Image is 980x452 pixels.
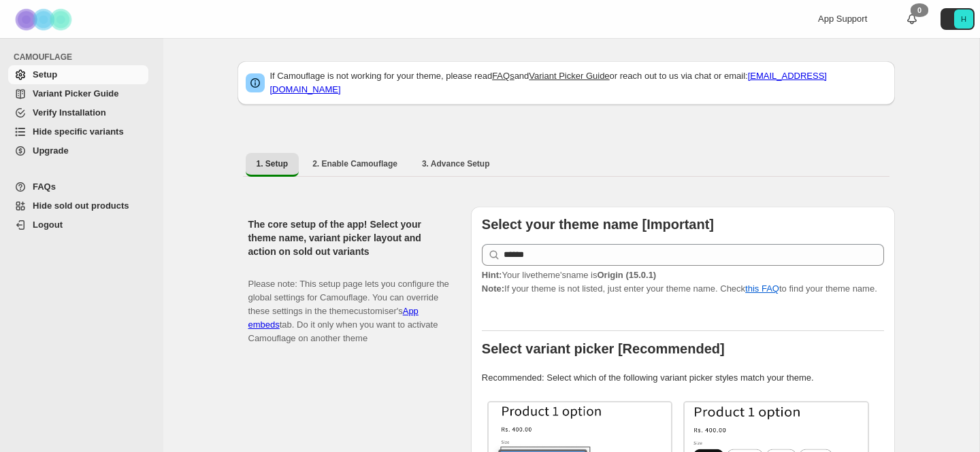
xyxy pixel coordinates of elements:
[8,196,148,215] a: Hide sold out products
[529,71,609,81] a: Variant Picker Guide
[482,371,884,385] p: Recommended: Select which of the following variant picker styles match your theme.
[911,3,928,17] div: 0
[8,103,148,122] a: Verify Installation
[818,14,867,24] span: App Support
[33,201,129,211] span: Hide sold out products
[14,52,154,63] span: CAMOUFLAGE
[33,88,118,99] span: Variant Picker Guide
[11,1,79,38] img: Camouflage
[33,107,106,118] span: Verify Installation
[422,158,490,169] span: 3. Advance Setup
[8,177,148,196] a: FAQs
[482,270,656,280] span: Your live theme's name is
[248,218,449,258] h2: The core setup of the app! Select your theme name, variant picker layout and action on sold out v...
[745,283,779,294] a: this FAQ
[33,145,69,156] span: Upgrade
[33,181,56,192] span: FAQs
[482,283,504,294] strong: Note:
[8,65,148,84] a: Setup
[33,220,63,230] span: Logout
[312,158,397,169] span: 2. Enable Camouflage
[8,84,148,103] a: Variant Picker Guide
[482,217,714,232] b: Select your theme name [Important]
[482,268,884,296] p: If your theme is not listed, just enter your theme name. Check to find your theme name.
[941,8,975,30] button: Avatar with initials H
[597,270,656,280] strong: Origin (15.0.1)
[257,158,289,169] span: 1. Setup
[961,15,966,23] text: H
[492,71,514,81] a: FAQs
[954,10,973,29] span: Avatar with initials H
[33,69,57,80] span: Setup
[33,126,124,137] span: Hide specific variants
[270,69,887,97] p: If Camouflage is not working for your theme, please read and or reach out to us via chat or email:
[905,12,919,26] a: 0
[8,215,148,234] a: Logout
[248,264,449,345] p: Please note: This setup page lets you configure the global settings for Camouflage. You can overr...
[482,341,725,356] b: Select variant picker [Recommended]
[8,141,148,160] a: Upgrade
[482,270,502,280] strong: Hint:
[8,122,148,141] a: Hide specific variants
